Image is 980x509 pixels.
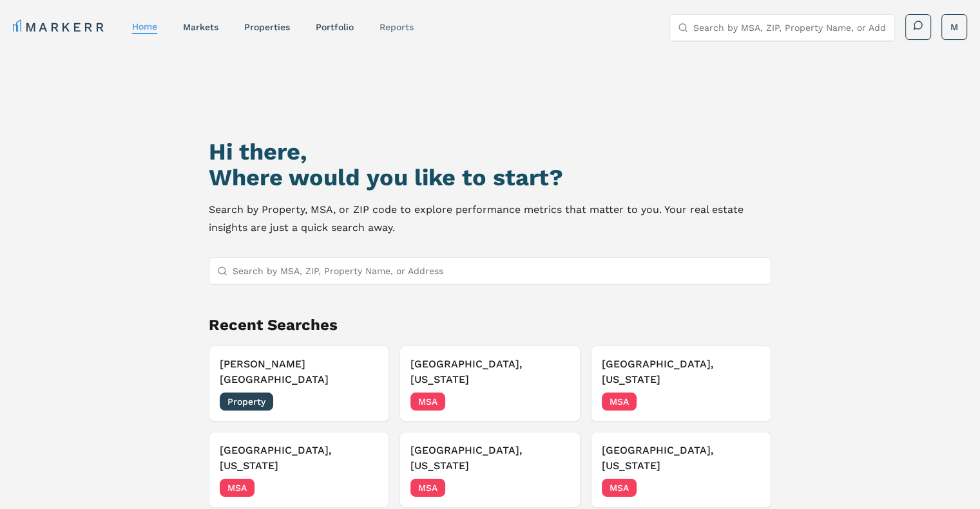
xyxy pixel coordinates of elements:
[244,22,290,32] a: properties
[541,481,570,494] span: [DATE]
[602,356,760,387] h3: [GEOGRAPHIC_DATA], [US_STATE]
[399,346,580,421] button: [GEOGRAPHIC_DATA], [US_STATE]MSA[DATE]
[602,393,637,411] span: MSA
[209,432,389,508] button: [GEOGRAPHIC_DATA], [US_STATE]MSA[DATE]
[541,395,570,408] span: [DATE]
[220,356,378,387] h3: [PERSON_NAME][GEOGRAPHIC_DATA]
[731,395,760,408] span: [DATE]
[209,346,389,421] button: [PERSON_NAME][GEOGRAPHIC_DATA]Property[DATE]
[13,18,106,36] a: MARKERR
[410,356,569,387] h3: [GEOGRAPHIC_DATA], [US_STATE]
[209,315,771,335] h2: Recent Searches
[183,22,218,32] a: markets
[410,479,445,497] span: MSA
[731,481,760,494] span: [DATE]
[220,479,255,497] span: MSA
[316,22,354,32] a: Portfolio
[602,479,637,497] span: MSA
[410,443,569,474] h3: [GEOGRAPHIC_DATA], [US_STATE]
[209,201,771,237] p: Search by Property, MSA, or ZIP code to explore performance metrics that matter to you. Your real...
[591,432,771,508] button: [GEOGRAPHIC_DATA], [US_STATE]MSA[DATE]
[591,346,771,421] button: [GEOGRAPHIC_DATA], [US_STATE]MSA[DATE]
[209,139,771,165] h1: Hi there,
[220,443,378,474] h3: [GEOGRAPHIC_DATA], [US_STATE]
[349,481,378,494] span: [DATE]
[941,14,967,40] button: M
[950,21,958,33] span: M
[233,258,763,284] input: Search by MSA, ZIP, Property Name, or Address
[410,393,445,411] span: MSA
[693,15,887,41] input: Search by MSA, ZIP, Property Name, or Address
[380,22,414,32] a: reports
[209,165,771,190] h2: Where would you like to start?
[220,393,273,411] span: Property
[602,443,760,474] h3: [GEOGRAPHIC_DATA], [US_STATE]
[132,21,157,32] a: home
[349,395,378,408] span: [DATE]
[399,432,580,508] button: [GEOGRAPHIC_DATA], [US_STATE]MSA[DATE]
